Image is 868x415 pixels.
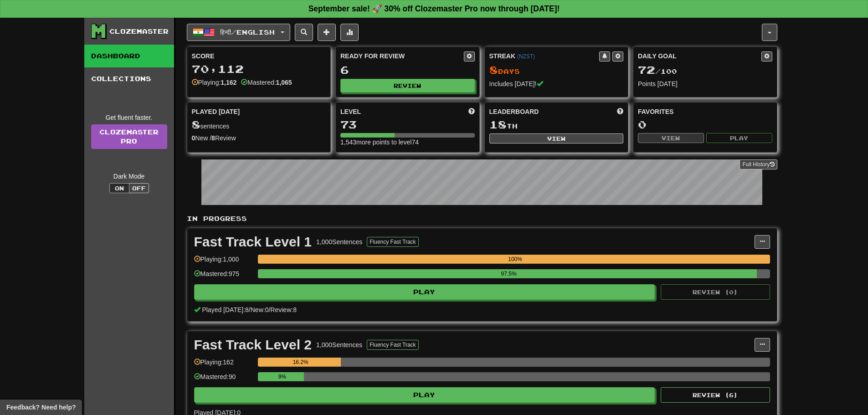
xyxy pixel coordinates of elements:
div: 1,000 Sentences [316,340,362,349]
span: Score more points to level up [468,107,475,116]
strong: 1,065 [276,79,292,86]
div: Favorites [638,107,772,116]
div: Playing: 1,000 [194,255,253,270]
div: Daily Goal [638,51,761,61]
div: 6 [340,64,475,76]
div: Day s [489,64,624,76]
button: Search sentences [295,24,313,41]
div: 1,543 more points to level 74 [340,138,475,147]
button: Play [194,284,655,300]
span: This week in points, UTC [617,107,623,116]
span: / 100 [638,67,677,75]
span: 8 [192,118,200,131]
div: New / Review [192,133,326,143]
span: Played [DATE]: 8 [202,306,248,313]
div: 16.2% [261,358,341,367]
span: 72 [638,63,655,76]
div: 70,112 [192,63,326,75]
div: 97.5% [261,269,757,278]
button: हिन्दी/English [187,24,290,41]
button: Fluency Fast Track [367,340,418,350]
span: 18 [489,118,507,131]
button: Review (6) [661,387,770,403]
div: sentences [192,119,326,131]
button: On [109,183,129,193]
div: Points [DATE] [638,79,772,88]
button: Review (0) [661,284,770,300]
div: Playing: 162 [194,358,253,373]
div: 73 [340,119,475,130]
span: / [268,306,270,313]
span: Level [340,107,361,116]
div: Playing: [192,78,237,87]
div: 100% [261,255,770,264]
div: Fast Track Level 2 [194,338,312,352]
button: Review [340,79,475,92]
strong: 0 [192,134,195,142]
div: Mastered: 975 [194,269,253,284]
div: 1,000 Sentences [316,237,362,246]
button: Fluency Fast Track [367,237,418,247]
div: th [489,119,624,131]
button: View [638,133,704,143]
strong: 1,162 [221,79,236,86]
span: 8 [489,63,498,76]
span: Review: 8 [270,306,297,313]
span: Leaderboard [489,107,539,116]
div: Dark Mode [91,172,167,181]
a: Dashboard [84,45,174,67]
strong: 8 [211,134,215,142]
button: Play [194,387,655,403]
button: Play [706,133,772,143]
p: In Progress [187,214,777,223]
div: Get fluent faster. [91,113,167,122]
button: Full History [740,159,777,169]
button: More stats [340,24,359,41]
strong: September sale! 🚀 30% off Clozemaster Pro now through [DATE]! [308,4,560,13]
span: Played [DATE] [192,107,240,116]
button: Add sentence to collection [318,24,336,41]
div: Mastered: [241,78,292,87]
span: Open feedback widget [6,403,76,412]
div: Fast Track Level 1 [194,235,312,249]
button: View [489,133,624,143]
span: / [249,306,251,313]
div: Includes [DATE]! [489,79,624,88]
div: Ready for Review [340,51,464,61]
span: New: 0 [251,306,269,313]
a: (NZST) [517,53,535,60]
a: ClozemasterPro [91,124,167,149]
div: Clozemaster [109,27,169,36]
div: 9% [261,372,304,381]
div: Streak [489,51,600,61]
a: Collections [84,67,174,90]
button: Off [129,183,149,193]
div: 0 [638,119,772,130]
div: Score [192,51,326,61]
span: हिन्दी / English [220,28,275,36]
div: Mastered: 90 [194,372,253,387]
